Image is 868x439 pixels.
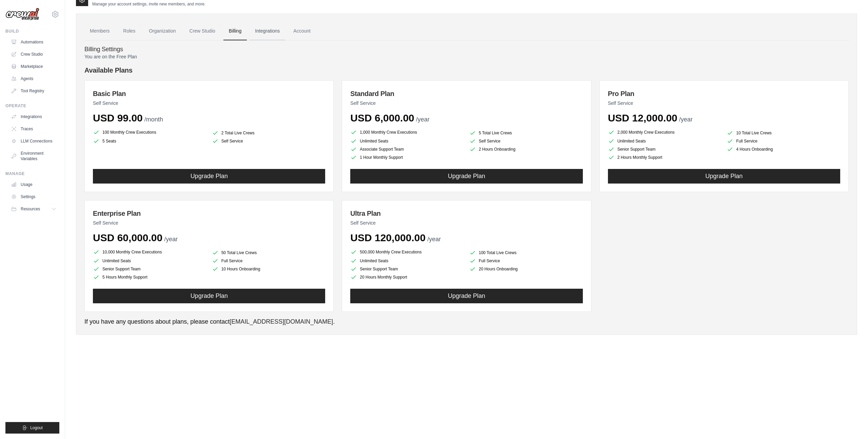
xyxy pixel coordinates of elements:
[350,266,464,272] li: Senior Support Team
[727,146,840,153] li: 4 Hours Onboarding
[727,130,840,136] li: 10 Total Live Crews
[469,138,583,145] li: Self Service
[93,100,325,107] p: Self Service
[84,53,849,60] p: You are on the Free Plan
[350,257,464,264] li: Unlimited Seats
[350,112,414,123] span: USD 6,000.00
[350,232,426,243] span: USD 120,000.00
[30,425,43,431] span: Logout
[250,22,285,40] a: Integrations
[608,169,840,184] button: Upgrade Plan
[469,257,583,264] li: Full Service
[5,8,39,21] img: Logo
[608,100,840,107] p: Self Service
[834,406,868,439] iframe: Chat Widget
[212,249,325,256] li: 50 Total Live Crews
[288,22,316,40] a: Account
[93,89,325,98] h3: Basic Plan
[350,89,583,98] h3: Standard Plan
[93,138,206,145] li: 5 Seats
[212,130,325,136] li: 2 Total Live Crews
[93,128,206,136] li: 100 Monthly Crew Executions
[8,111,59,122] a: Integrations
[608,112,677,123] span: USD 12,000.00
[143,22,181,40] a: Organization
[8,148,59,164] a: Environment Variables
[144,116,163,123] span: /month
[93,274,206,281] li: 5 Hours Monthly Support
[608,146,722,153] li: Senior Support Team
[608,154,722,161] li: 2 Hours Monthly Support
[93,220,325,226] p: Self Service
[350,146,464,153] li: Associate Support Team
[212,266,325,272] li: 10 Hours Onboarding
[8,61,59,72] a: Marketplace
[8,179,59,190] a: Usage
[84,317,849,326] p: If you have any questions about plans, please contact .
[21,206,40,212] span: Resources
[93,209,325,218] h3: Enterprise Plan
[8,136,59,147] a: LLM Connections
[350,100,583,107] p: Self Service
[350,169,583,184] button: Upgrade Plan
[84,46,849,53] h4: Billing Settings
[350,209,583,218] h3: Ultra Plan
[93,112,143,123] span: USD 99.00
[8,37,59,47] a: Automations
[350,248,464,256] li: 500,000 Monthly Crew Executions
[84,22,115,40] a: Members
[5,171,59,176] div: Manage
[118,22,141,40] a: Roles
[608,89,840,98] h3: Pro Plan
[8,191,59,202] a: Settings
[416,116,430,123] span: /year
[469,266,583,272] li: 20 Hours Onboarding
[93,169,325,184] button: Upgrade Plan
[727,138,840,145] li: Full Service
[350,128,464,136] li: 1,000 Monthly Crew Executions
[350,274,464,281] li: 20 Hours Monthly Support
[93,257,206,264] li: Unlimited Seats
[469,249,583,256] li: 100 Total Live Crews
[350,220,583,226] p: Self Service
[230,318,333,325] a: [EMAIL_ADDRESS][DOMAIN_NAME]
[350,289,583,303] button: Upgrade Plan
[5,28,59,34] div: Build
[184,22,221,40] a: Crew Studio
[164,236,178,243] span: /year
[93,266,206,272] li: Senior Support Team
[608,138,722,145] li: Unlimited Seats
[212,257,325,264] li: Full Service
[8,204,59,214] button: Resources
[469,130,583,136] li: 5 Total Live Crews
[223,22,247,40] a: Billing
[350,138,464,145] li: Unlimited Seats
[8,85,59,96] a: Tool Registry
[608,128,722,136] li: 2,000 Monthly Crew Executions
[92,1,205,7] p: Manage your account settings, invite new members, and more.
[679,116,693,123] span: /year
[427,236,441,243] span: /year
[5,103,59,109] div: Operate
[84,65,849,75] h4: Available Plans
[93,232,162,243] span: USD 60,000.00
[350,154,464,161] li: 1 Hour Monthly Support
[8,73,59,84] a: Agents
[8,123,59,134] a: Traces
[212,138,325,145] li: Self Service
[469,146,583,153] li: 2 Hours Onboarding
[8,49,59,60] a: Crew Studio
[93,289,325,303] button: Upgrade Plan
[93,248,206,256] li: 10,000 Monthly Crew Executions
[5,422,59,434] button: Logout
